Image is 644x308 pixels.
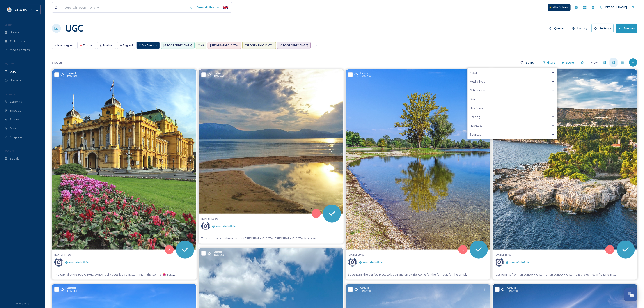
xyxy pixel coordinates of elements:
[245,43,273,48] span: [GEOGRAPHIC_DATA]
[361,71,370,75] span: Carousel
[470,124,482,128] span: Hashtags
[198,43,204,48] span: Split
[361,75,371,78] span: 1080 x 1350
[10,108,21,113] span: Embeds
[14,7,43,12] span: [GEOGRAPHIC_DATA]
[507,286,516,290] span: Carousel
[57,43,74,48] span: Hashtagged
[566,60,574,65] span: Score
[348,272,618,276] span: Šoderica is the perfect place to laugh and enjoy life! Come for the fun, stay for the simple joys...
[54,272,416,276] span: The capital city [GEOGRAPHIC_DATA] really does look this stunning in the spring. 🌺 Best time to v...
[16,300,29,306] a: Privacy Policy
[5,23,12,27] span: MEDIA
[547,60,555,65] span: Filters
[54,253,71,257] span: [DATE] 11:30
[163,43,192,48] span: [GEOGRAPHIC_DATA]
[10,100,22,104] span: Galleries
[361,286,370,290] span: Carousel
[470,106,485,110] span: Has People
[592,24,616,33] a: Settings
[495,253,511,257] span: [DATE] 15:00
[67,286,76,290] span: Carousel
[10,135,22,139] span: SnapLink
[10,78,21,83] span: Uploads
[10,39,25,43] span: Collections
[470,79,485,84] span: Media Type
[359,260,383,264] span: @ croatiafulloflife
[10,69,16,74] span: UGC
[10,156,19,161] span: Socials
[470,88,485,92] span: Orientation
[212,224,236,228] span: @ croatiafulloflife
[5,62,14,66] span: COLLECT
[10,48,30,52] span: Media Centres
[65,260,89,264] span: @ croatiafulloflife
[591,60,598,65] span: View:
[7,7,12,12] img: HTZ_logo_EN.svg
[507,290,518,293] span: 1080 x 1350
[547,24,570,33] a: Queued
[470,97,478,101] span: Dates
[506,260,529,264] span: @ croatiafulloflife
[214,71,223,75] span: Carousel
[52,60,63,65] span: 64 posts
[214,253,224,257] span: 1080 x 1350
[346,69,490,250] img: Šoderica is the perfect place to laugh and enjoy life! Come for the fun, stay for the simple joys...
[123,43,133,48] span: Tagged
[214,250,223,253] span: Carousel
[470,132,481,137] span: Sources
[65,22,83,35] a: UGC
[5,149,14,153] span: SOCIALS
[103,43,114,48] span: Tracked
[67,290,77,293] span: 1080 x 1350
[62,2,187,12] input: Search your library
[348,253,365,257] span: [DATE] 09:00
[210,43,239,48] span: [GEOGRAPHIC_DATA]
[280,43,308,48] span: [GEOGRAPHIC_DATA]
[142,43,157,48] span: My Content
[470,115,480,119] span: Scoring
[548,4,571,11] a: What's New
[470,71,478,75] span: Status
[195,3,222,12] a: View all files
[10,117,20,122] span: Stories
[214,75,224,78] span: 1080 x 1080
[83,43,94,48] span: Trusted
[67,75,77,78] span: 1080 x 1350
[10,126,17,131] span: Maps
[10,30,19,34] span: Library
[597,3,629,12] a: [PERSON_NAME]
[493,69,637,250] img: Just 10 mins from Dubrovnik, Lokrum is a green gem floating in Croatia’s crystal-clear sea 💦🌿 A n...
[570,24,592,33] a: History
[222,3,230,11] div: 🇬🇧
[361,290,371,293] span: 1080 x 1350
[5,93,15,96] span: WIDGETS
[67,71,76,75] span: Carousel
[52,69,196,250] img: The capital city Zagreb really does look this stunning in the spring. 🌺 Best time to visit? Now! ...
[592,24,614,33] button: Settings
[16,302,29,305] span: Privacy Policy
[605,5,627,9] span: [PERSON_NAME]
[616,24,637,33] button: Sources
[524,58,538,67] input: Search
[624,288,637,301] button: Open Chat
[201,216,218,221] span: [DATE] 12:30
[570,24,590,33] button: History
[199,69,343,214] img: Tucked in the southern heart of Croatia, Opuzen is as sweet as a tangerine. 🍊 Just 5 minutes from...
[547,24,568,33] button: Queued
